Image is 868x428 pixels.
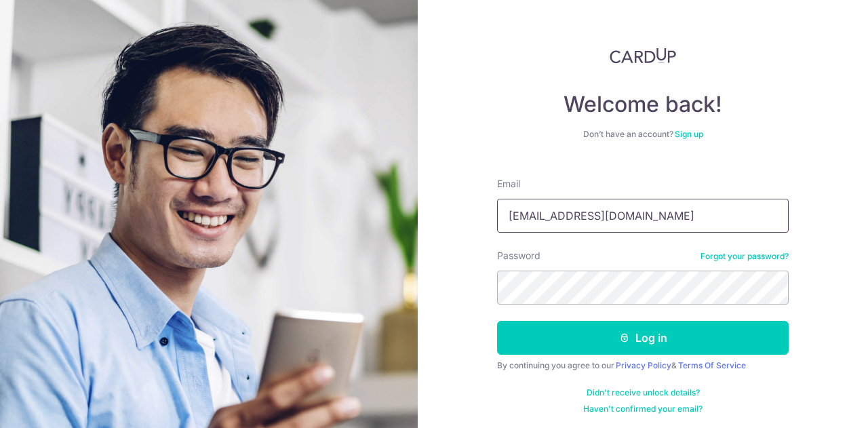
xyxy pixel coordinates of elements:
div: By continuing you agree to our & [497,360,789,371]
label: Password [497,249,540,262]
a: Haven't confirmed your email? [583,404,703,414]
a: Privacy Policy [616,360,671,370]
h4: Welcome back! [497,91,789,118]
label: Email [497,177,520,191]
a: Didn't receive unlock details? [587,387,700,398]
input: Enter your Email [497,199,789,233]
div: Don’t have an account? [497,129,789,140]
a: Forgot your password? [701,251,789,262]
img: CardUp Logo [610,47,676,64]
a: Sign up [675,129,703,139]
a: Terms Of Service [678,360,746,370]
button: Log in [497,321,789,355]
